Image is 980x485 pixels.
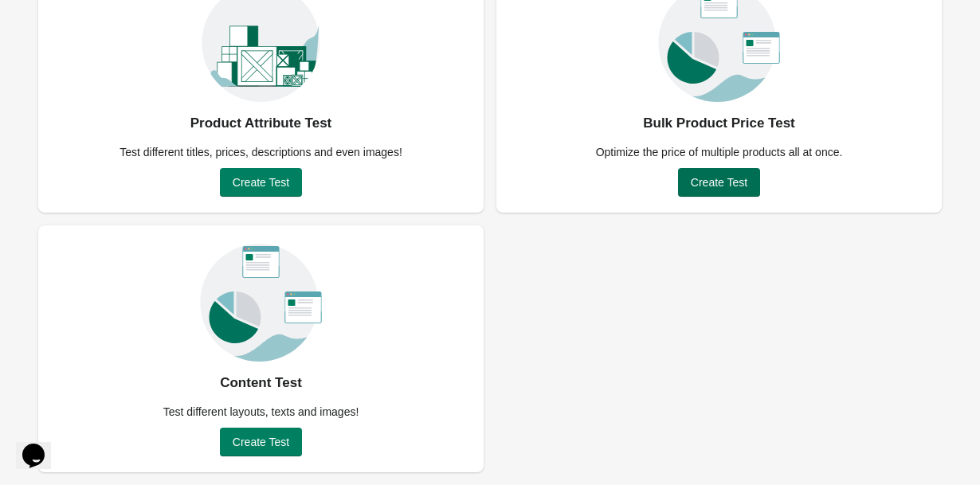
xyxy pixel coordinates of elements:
div: Test different titles, prices, descriptions and even images! [110,144,412,160]
iframe: chat widget [16,421,67,469]
button: Create Test [678,168,760,197]
span: Create Test [691,176,747,189]
span: Create Test [233,176,289,189]
div: Optimize the price of multiple products all at once. [586,144,853,160]
button: Create Test [220,168,302,197]
div: Content Test [220,370,302,396]
button: Create Test [220,428,302,456]
div: Product Attribute Test [190,111,332,136]
div: Bulk Product Price Test [643,111,795,136]
div: Test different layouts, texts and images! [154,404,369,420]
span: Create Test [233,436,289,448]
